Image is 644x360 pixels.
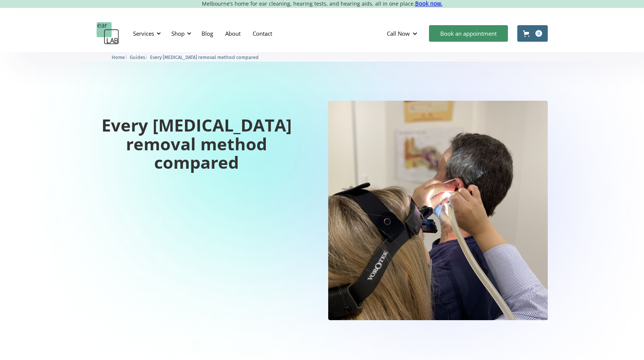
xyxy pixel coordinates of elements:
div: Call Now [387,30,410,37]
div: Shop [171,30,185,37]
a: Book an appointment [429,25,508,42]
a: Contact [247,23,278,44]
a: About [219,23,247,44]
div: Services [133,30,154,37]
h1: Every [MEDICAL_DATA] removal method compared [97,116,297,172]
a: home [97,22,119,45]
span: Every [MEDICAL_DATA] removal method compared [150,54,259,60]
a: Blog [195,23,219,44]
div: Shop [167,22,194,45]
div: Call Now [381,22,425,45]
span: Guides [130,54,145,60]
a: Open cart [517,25,548,42]
span: Home [112,54,125,60]
li: 〉 [112,53,130,61]
li: 〉 [130,53,150,61]
a: Guides [130,53,145,61]
a: Home [112,53,125,61]
div: 0 [535,30,542,37]
a: Every [MEDICAL_DATA] removal method compared [150,53,259,61]
div: Services [129,22,163,45]
img: Every earwax removal method compared [328,101,548,320]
